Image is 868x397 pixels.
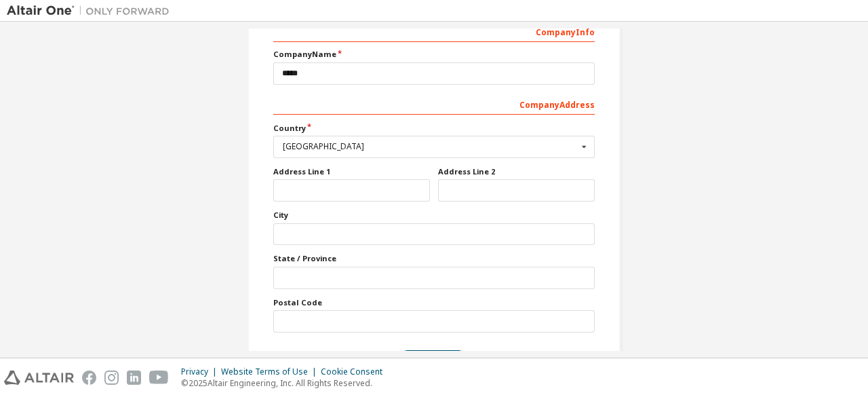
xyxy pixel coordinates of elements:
label: State / Province [273,253,595,264]
img: instagram.svg [104,371,119,385]
div: Cookie Consent [321,366,391,377]
img: youtube.svg [149,371,169,385]
label: Country [273,123,595,134]
div: Website Terms of Use [221,366,321,377]
label: Address Line 2 [438,166,595,177]
label: City [273,210,595,221]
label: Address Line 1 [273,166,430,177]
label: Company Name [273,49,595,60]
p: © 2025 Altair Engineering, Inc. All Rights Reserved. [181,377,391,389]
label: Postal Code [273,297,595,308]
img: Altair One [7,4,176,18]
div: Company Info [273,20,595,42]
img: facebook.svg [82,371,96,385]
button: Next [397,350,469,371]
div: Company Address [273,93,595,115]
img: altair_logo.svg [4,371,74,385]
div: Privacy [181,366,221,377]
img: linkedin.svg [127,371,141,385]
div: [GEOGRAPHIC_DATA] [283,143,578,151]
